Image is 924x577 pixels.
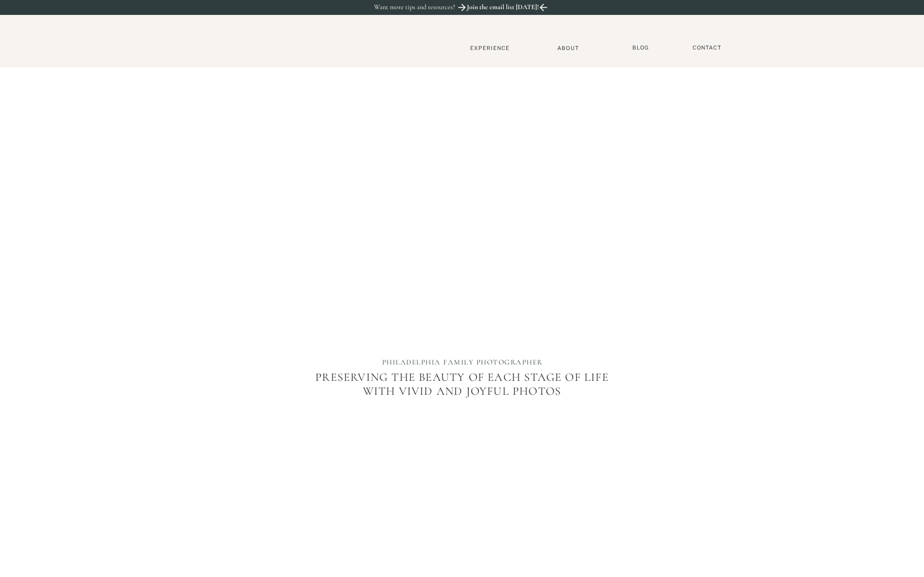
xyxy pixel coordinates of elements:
p: Preserving the beauty of each stage of life with vivid and joyful photos [308,371,616,431]
h1: PHILADELPHIA FAMILY PHOTOGRAPHER [359,358,565,368]
a: Contact [688,44,726,51]
a: About [553,45,583,51]
p: Want more tips and resources? [374,3,476,12]
a: Join the email list [DATE]! [466,3,540,14]
a: BLOG [629,44,653,51]
a: Experience [458,45,522,51]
